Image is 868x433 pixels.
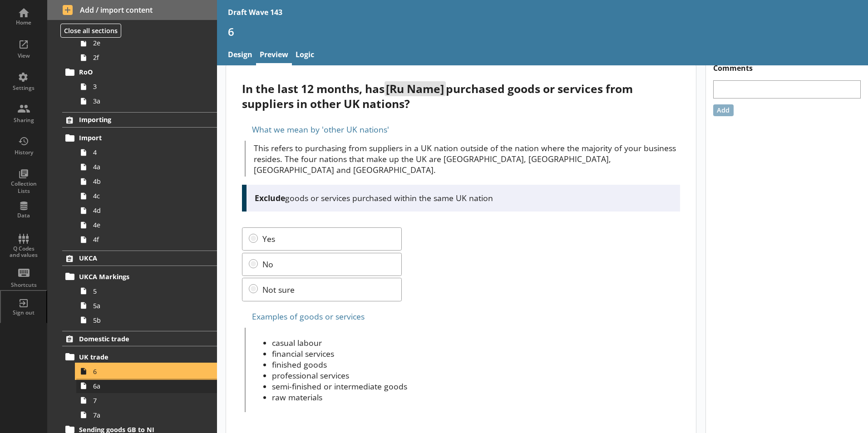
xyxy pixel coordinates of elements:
[93,287,194,295] span: 5
[8,246,39,259] div: Q Codes and values
[79,335,190,343] span: Domestic trade
[224,46,256,65] a: Design
[76,50,217,65] a: 2f
[292,46,318,65] a: Logic
[76,145,217,160] a: 4
[66,65,217,108] li: RoO33a
[79,272,190,281] span: UKCA Markings
[93,97,194,105] span: 3a
[93,162,194,171] span: 4a
[8,84,39,92] div: Settings
[242,81,680,111] div: In the last 12 months, has purchased goods or services from suppliers in other UK nations?
[76,79,217,94] a: 3
[76,174,217,189] a: 4b
[76,189,217,203] a: 4c
[256,46,292,65] a: Preview
[93,301,194,310] span: 5a
[76,408,217,422] a: 7a
[93,396,194,405] span: 7
[62,65,217,79] a: RoO
[272,392,680,403] li: raw materials
[62,269,217,284] a: UKCA Markings
[93,53,194,62] span: 2f
[272,337,680,348] li: casual labour
[8,117,39,124] div: Sharing
[76,232,217,247] a: 4f
[93,206,194,215] span: 4d
[79,68,190,76] span: RoO
[76,313,217,327] a: 5b
[8,281,39,289] div: Shortcuts
[47,251,217,327] li: UKCAUKCA Markings55a5b
[76,393,217,408] a: 7
[254,143,680,175] p: This refers to purchasing from suppliers in a UK nation outside of the nation where the majority ...
[8,212,39,219] div: Data
[228,25,857,39] h1: 6
[62,331,217,346] a: Domestic trade
[255,192,285,203] strong: Exclude
[62,112,217,128] a: Importing
[272,359,680,370] li: finished goods
[76,94,217,108] a: 3a
[79,353,190,361] span: UK trade
[76,364,217,379] a: 6
[93,367,194,376] span: 6
[8,19,39,26] div: Home
[76,218,217,232] a: 4e
[8,180,39,194] div: Collection Lists
[93,82,194,91] span: 3
[66,349,217,422] li: UK trade66a77a
[228,7,282,17] div: Draft Wave 143
[385,81,445,96] span: [Ru Name]
[60,24,121,38] button: Close all sections
[79,254,190,262] span: UKCA
[255,192,672,203] p: goods or services purchased within the same UK nation
[8,52,39,59] div: View
[93,39,194,47] span: 2e
[47,112,217,247] li: ImportingImport44a4b4c4d4e4f
[66,131,217,247] li: Import44a4b4c4d4e4f
[93,382,194,390] span: 6a
[79,133,190,142] span: Import
[76,284,217,298] a: 5
[62,349,217,364] a: UK trade
[93,177,194,186] span: 4b
[63,5,202,15] span: Add / import content
[93,235,194,244] span: 4f
[8,309,39,316] div: Sign out
[242,309,680,324] div: Examples of goods or services
[93,316,194,325] span: 5b
[76,160,217,174] a: 4a
[76,298,217,313] a: 5a
[93,192,194,200] span: 4c
[76,36,217,50] a: 2e
[272,370,680,381] li: professional services
[76,203,217,218] a: 4d
[93,411,194,419] span: 7a
[62,131,217,145] a: Import
[93,148,194,157] span: 4
[242,122,680,137] div: What we mean by 'other UK nations'
[272,381,680,392] li: semi-finished or intermediate goods
[93,221,194,229] span: 4e
[79,115,190,124] span: Importing
[8,149,39,156] div: History
[66,269,217,327] li: UKCA Markings55a5b
[272,348,680,359] li: financial services
[62,251,217,266] a: UKCA
[76,379,217,393] a: 6a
